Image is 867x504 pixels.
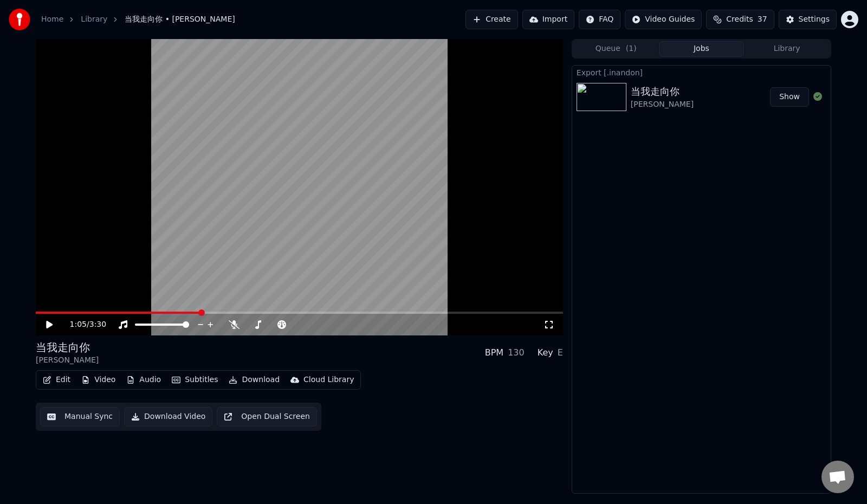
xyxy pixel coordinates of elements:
[508,346,525,359] div: 130
[706,10,774,29] button: Credits37
[538,346,553,359] div: Key
[77,372,120,387] button: Video
[631,84,694,99] div: 当我走向你
[36,355,99,366] div: [PERSON_NAME]
[9,9,30,30] img: youka
[36,340,99,355] div: 当我走向你
[41,14,63,25] a: Home
[303,374,354,385] div: Cloud Library
[81,14,107,25] a: Library
[572,66,831,79] div: Export [.inandon]
[659,41,745,57] button: Jobs
[821,461,854,493] a: Open chat
[779,10,837,29] button: Settings
[124,407,212,427] button: Download Video
[122,372,165,387] button: Audio
[38,372,75,387] button: Edit
[89,319,106,330] span: 3:30
[125,14,235,25] span: 当我走向你 • [PERSON_NAME]
[758,14,767,25] span: 37
[224,372,284,387] button: Download
[40,407,120,427] button: Manual Sync
[579,10,620,29] button: FAQ
[167,372,222,387] button: Subtitles
[631,99,694,110] div: [PERSON_NAME]
[573,41,659,57] button: Queue
[522,10,574,29] button: Import
[625,10,702,29] button: Video Guides
[726,14,753,25] span: Credits
[485,346,503,359] div: BPM
[744,41,830,57] button: Library
[626,43,637,54] span: ( 1 )
[217,407,317,427] button: Open Dual Screen
[41,14,235,25] nav: breadcrumb
[799,14,830,25] div: Settings
[70,319,96,330] div: /
[465,10,518,29] button: Create
[770,87,809,107] button: Show
[558,346,563,359] div: E
[70,319,87,330] span: 1:05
